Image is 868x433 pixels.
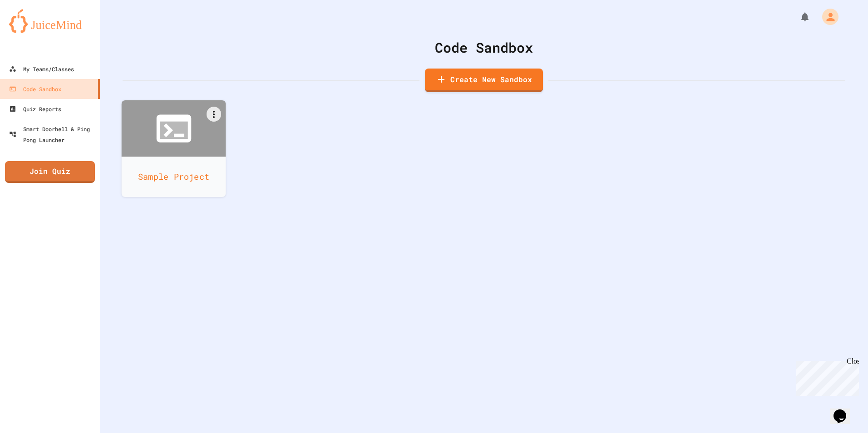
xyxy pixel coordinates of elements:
img: logo-orange.svg [9,9,91,33]
div: My Teams/Classes [9,64,74,74]
div: Chat with us now!Close [4,4,63,58]
div: My Notifications [783,9,813,25]
div: Code Sandbox [123,37,845,58]
a: Sample Project [122,100,226,197]
div: Quiz Reports [9,103,61,114]
a: Join Quiz [5,161,95,183]
iframe: chat widget [793,357,859,396]
div: Sample Project [122,157,226,197]
div: My Account [813,6,841,27]
a: Create New Sandbox [425,69,543,92]
div: Smart Doorbell & Ping Pong Launcher [9,123,96,145]
div: Code Sandbox [9,84,61,94]
iframe: chat widget [830,397,859,424]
